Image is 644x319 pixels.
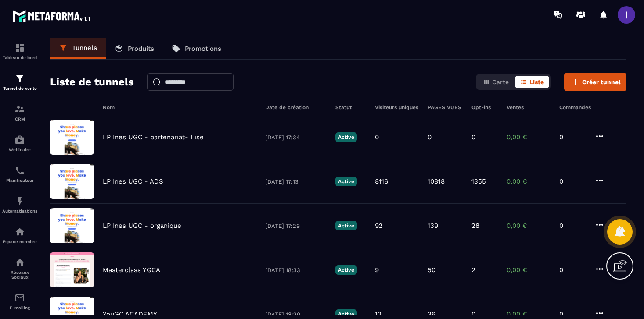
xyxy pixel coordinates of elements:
[2,128,37,159] a: automationsautomationsWebinaire
[507,104,550,110] h6: Ventes
[559,222,586,230] p: 0
[163,38,230,59] a: Promotions
[471,222,479,230] p: 28
[507,177,550,185] p: 0,00 €
[265,311,327,318] p: [DATE] 18:20
[2,305,37,310] p: E-mailing
[559,310,586,318] p: 0
[106,38,163,59] a: Produits
[103,310,157,318] p: YouGC ACADEMY
[375,104,419,110] h6: Visiteurs uniques
[50,208,94,243] img: image
[14,165,25,176] img: scheduler
[478,76,514,88] button: Carte
[2,286,37,317] a: emailemailE-mailing
[265,134,327,141] p: [DATE] 17:34
[103,266,160,274] p: Masterclass YGCA
[50,38,106,59] a: Tunnels
[428,266,435,274] p: 50
[559,266,586,274] p: 0
[428,222,438,230] p: 139
[265,104,327,110] h6: Date de création
[12,8,91,24] img: logo
[2,147,37,152] p: Webinaire
[128,45,154,53] p: Produits
[265,223,327,229] p: [DATE] 17:29
[14,73,25,84] img: formation
[559,177,586,185] p: 0
[265,178,327,185] p: [DATE] 17:13
[515,76,549,88] button: Liste
[2,159,37,189] a: schedulerschedulerPlanificateur
[529,78,544,85] span: Liste
[2,36,37,67] a: formationformationTableau de bord
[335,177,357,186] p: Active
[375,222,383,230] p: 92
[2,55,37,60] p: Tableau de bord
[72,44,97,52] p: Tunnels
[14,43,25,53] img: formation
[50,120,94,155] img: image
[14,293,25,303] img: email
[507,266,550,274] p: 0,00 €
[471,104,498,110] h6: Opt-ins
[471,177,486,185] p: 1355
[2,86,37,91] p: Tunnel de vente
[103,222,181,230] p: LP Ines UGC - organique
[2,251,37,286] a: social-networksocial-networkRéseaux Sociaux
[335,221,357,230] p: Active
[375,133,379,141] p: 0
[507,222,550,230] p: 0,00 €
[428,104,463,110] h6: PAGES VUES
[14,227,25,237] img: automations
[471,310,475,318] p: 0
[50,73,134,91] h2: Liste de tunnels
[492,78,509,85] span: Carte
[2,67,37,97] a: formationformationTunnel de vente
[185,45,221,53] p: Promotions
[2,189,37,220] a: automationsautomationsAutomatisations
[2,209,37,213] p: Automatisations
[335,265,357,275] p: Active
[335,104,366,110] h6: Statut
[559,104,591,110] h6: Commandes
[2,239,37,244] p: Espace membre
[335,309,357,319] p: Active
[507,310,550,318] p: 0,00 €
[375,177,388,185] p: 8116
[428,310,435,318] p: 36
[507,133,550,141] p: 0,00 €
[265,267,327,273] p: [DATE] 18:33
[428,133,432,141] p: 0
[103,104,256,110] h6: Nom
[103,177,163,185] p: LP Ines UGC - ADS
[2,117,37,121] p: CRM
[2,220,37,251] a: automationsautomationsEspace membre
[335,132,357,142] p: Active
[14,135,25,145] img: automations
[50,252,94,287] img: image
[2,97,37,128] a: formationformationCRM
[564,73,626,91] button: Créer tunnel
[103,133,204,141] p: LP Ines UGC - partenariat- Lise
[471,133,475,141] p: 0
[428,177,445,185] p: 10818
[2,178,37,183] p: Planificateur
[582,78,621,86] span: Créer tunnel
[14,104,25,114] img: formation
[375,310,381,318] p: 12
[2,270,37,280] p: Réseaux Sociaux
[14,257,25,268] img: social-network
[471,266,475,274] p: 2
[559,133,586,141] p: 0
[375,266,379,274] p: 9
[50,164,94,199] img: image
[14,196,25,206] img: automations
